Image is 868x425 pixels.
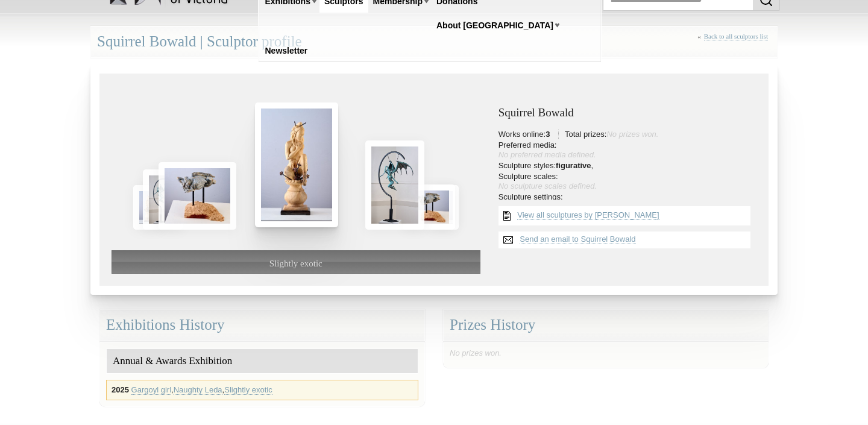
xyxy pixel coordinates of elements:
[498,181,756,191] div: No sculpture scales defined.
[432,14,558,37] a: About [GEOGRAPHIC_DATA]
[450,348,502,357] span: No prizes won.
[498,107,756,119] h3: Squirrel Bowald
[90,26,778,58] div: Squirrel Bowald | Sculptor profile
[133,185,163,230] img: Slightly exotic
[520,235,635,244] a: Send an email to Squirrel Bowald
[546,130,550,139] strong: 3
[697,33,771,54] div: «
[107,349,418,374] div: Annual & Awards Exhibition
[403,184,455,230] img: Naughty Leda
[99,309,425,341] div: Exhibitions History
[498,140,756,160] li: Preferred media:
[498,231,518,248] img: Send an email to Squirrel Bowald
[255,102,338,227] img: Slightly exotic
[112,385,129,394] strong: 2025
[174,385,222,395] a: Naughty Leda
[106,380,418,400] div: , ,
[143,169,183,230] img: Gargoyl girl
[365,140,424,230] img: Gargoyl girl
[498,150,756,160] div: No preferred media defined.
[498,172,756,191] li: Sculpture scales:
[260,40,313,62] a: Newsletter
[606,130,658,139] span: No prizes won.
[556,161,591,170] strong: figurative
[704,33,768,40] a: Back to all sculptors list
[498,130,756,139] li: Works online: Total prizes:
[498,161,756,171] li: Sculpture styles: ,
[224,385,272,395] a: Slightly exotic
[159,162,236,230] img: Naughty Leda
[517,210,659,220] a: View all sculptures by [PERSON_NAME]
[269,259,322,268] span: Slightly exotic
[443,309,769,341] div: Prizes History
[498,206,515,225] img: View all {sculptor_name} sculptures list
[498,192,756,212] li: Sculpture settings:
[131,385,171,395] a: Gargoyl girl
